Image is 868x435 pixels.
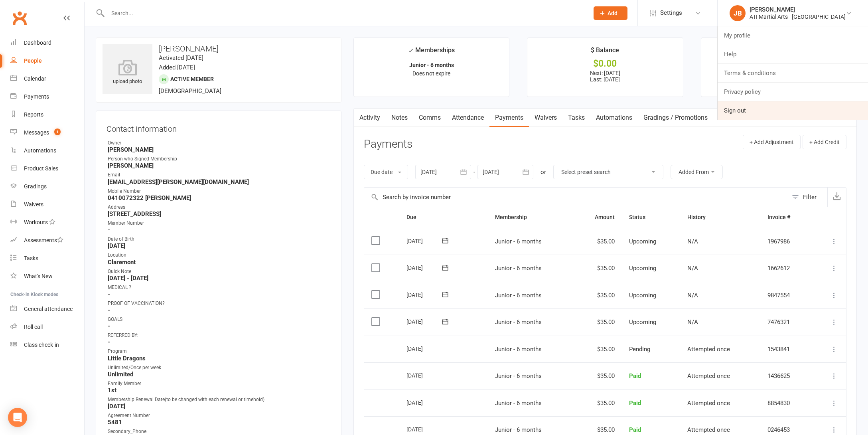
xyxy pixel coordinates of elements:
td: 1662612 [760,255,813,282]
span: N/A [687,265,698,272]
strong: [PERSON_NAME] [108,146,331,153]
i: ✓ [408,47,413,54]
div: Owner [108,139,331,147]
a: Waivers [529,109,562,127]
a: Reports [10,106,84,124]
div: Email [108,171,331,179]
a: Sign out [718,101,868,120]
div: [PERSON_NAME] [750,6,846,13]
div: Family Member [108,380,331,388]
div: [DATE] [406,261,443,274]
h3: Payments [364,138,412,150]
time: Activated [DATE] [159,54,203,61]
span: Does not expire [412,70,450,77]
span: Add [608,10,617,16]
div: [DATE] [406,315,443,328]
button: + Add Credit [803,135,846,149]
a: Tasks [10,249,84,267]
div: upload photo [103,59,152,86]
div: Workouts [24,219,48,225]
span: Junior - 6 months [495,292,542,299]
div: Assessments [24,237,63,243]
span: Junior - 6 months [495,238,542,245]
a: Calendar [10,70,84,88]
div: Filter [803,192,817,202]
div: Date of Birth [108,235,331,243]
div: PROOF OF VACCINATION? [108,300,331,307]
td: 8854830 [760,390,813,417]
a: Notes [386,109,413,127]
button: Added From [671,165,723,179]
td: $35.00 [574,362,622,390]
div: Gradings [24,183,47,190]
div: Program [108,348,331,355]
button: + Add Adjustment [743,135,801,149]
span: Upcoming [629,292,656,299]
span: Junior - 6 months [495,346,542,353]
input: Search by invoice number [364,188,788,207]
div: $ Balance [591,45,619,59]
strong: - [108,306,331,314]
div: REFERRED BY: [108,332,331,339]
a: Class kiosk mode [10,336,84,354]
button: Due date [364,165,408,179]
a: Roll call [10,318,84,336]
span: Attempted once [687,346,730,353]
span: N/A [687,292,698,299]
strong: Unlimited [108,371,331,378]
th: Invoice # [760,207,813,227]
strong: [EMAIL_ADDRESS][PERSON_NAME][DOMAIN_NAME] [108,178,331,186]
div: Payments [24,93,49,100]
strong: - [108,322,331,330]
span: Attempted once [687,399,730,407]
td: 7476321 [760,308,813,336]
div: Unlimited/Once per week [108,364,331,372]
td: $35.00 [574,336,622,363]
a: Credit balance [713,109,765,127]
div: Member Number [108,219,331,227]
strong: [DATE] [108,242,331,249]
strong: Junior - 6 months [409,62,454,68]
a: Assessments [10,231,84,249]
span: Attempted once [687,426,730,433]
a: Activity [354,109,386,127]
div: Reports [24,111,43,118]
div: Membership Renewal Date(to be changed with each renewal or timehold) [108,396,331,403]
div: Agreement Number [108,412,331,419]
div: or [541,167,546,177]
span: Paid [629,399,641,407]
div: [DATE] [406,396,443,409]
strong: - [108,338,331,346]
div: Waivers [24,201,43,208]
a: Tasks [562,109,590,127]
div: Product Sales [24,165,58,172]
div: Messages [24,129,49,136]
div: Class check-in [24,342,59,348]
a: Payments [489,109,529,127]
span: N/A [687,318,698,326]
div: [DATE] [406,369,443,382]
time: Added [DATE] [159,64,195,71]
span: Junior - 6 months [495,399,542,407]
span: [DEMOGRAPHIC_DATA] [159,87,221,95]
div: Automations [24,147,56,154]
a: Clubworx [10,8,30,28]
div: JB [730,5,746,21]
input: Search... [105,8,583,19]
p: Next: [DATE] Last: [DATE] [535,70,675,83]
a: Automations [10,142,84,160]
td: $35.00 [574,228,622,255]
div: [DATE] [406,289,443,301]
div: MEDICAL ? [108,284,331,291]
a: Messages 1 [10,124,84,142]
div: Calendar [24,75,46,82]
a: Dashboard [10,34,84,52]
a: People [10,52,84,70]
div: Roll call [24,324,43,330]
span: Active member [170,76,214,82]
th: History [680,207,760,227]
strong: Claremont [108,259,331,266]
a: Comms [413,109,446,127]
div: Mobile Number [108,188,331,195]
div: [DATE] [708,59,849,68]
